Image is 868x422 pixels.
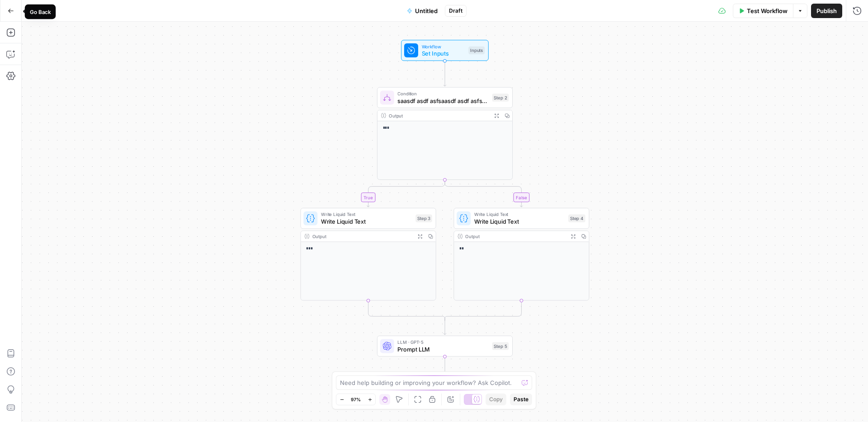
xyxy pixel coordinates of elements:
[445,300,521,321] g: Edge from step_4 to step_2-conditional-end
[422,43,465,50] span: Workflow
[415,215,432,222] div: Step 3
[397,338,488,345] span: LLM · GPT-5
[29,8,51,16] div: Go Back
[443,319,446,335] g: Edge from step_2-conditional-end to step_5
[351,396,361,403] span: 97%
[389,112,489,119] div: Output
[474,217,565,225] span: Write Liquid Text
[453,208,589,300] div: Write Liquid TextWrite Liquid TextStep 4Output**
[321,211,412,218] span: Write Liquid Text
[486,394,506,405] button: Copy
[368,300,445,321] g: Edge from step_3 to step_2-conditional-end
[377,40,513,61] div: WorkflowSet InputsInputs
[397,96,488,105] span: saasdf asdf asfsaasdf asdf asfsaasdf asdf [PERSON_NAME] asdf asf
[466,233,566,239] div: Output
[468,47,485,54] div: Inputs
[445,180,523,207] g: Edge from step_2 to step_4
[312,233,412,239] div: Output
[415,6,438,15] span: Untitled
[301,208,436,300] div: Write Liquid TextWrite Liquid TextStep 3Output***
[397,90,488,97] span: Condition
[489,395,503,403] span: Copy
[443,356,446,382] g: Edge from step_5 to end
[492,94,509,101] div: Step 2
[367,180,445,207] g: Edge from step_2 to step_3
[449,7,462,15] span: Draft
[377,87,513,180] div: Conditionsaasdf asdf asfsaasdf asdf asfsaasdf asdf [PERSON_NAME] asdf asfStep 2Output***
[443,61,446,86] g: Edge from start to step_2
[747,6,788,15] span: Test Workflow
[377,336,513,356] div: LLM · GPT-5Prompt LLMStep 5
[816,6,837,15] span: Publish
[568,215,585,222] div: Step 4
[422,49,465,58] span: Set Inputs
[474,211,565,218] span: Write Liquid Text
[401,4,443,18] button: Untitled
[321,217,412,225] span: Write Liquid Text
[514,395,528,403] span: Paste
[397,345,488,353] span: Prompt LLM
[492,342,509,350] div: Step 5
[811,4,842,18] button: Publish
[510,394,532,405] button: Paste
[733,4,793,18] button: Test Workflow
